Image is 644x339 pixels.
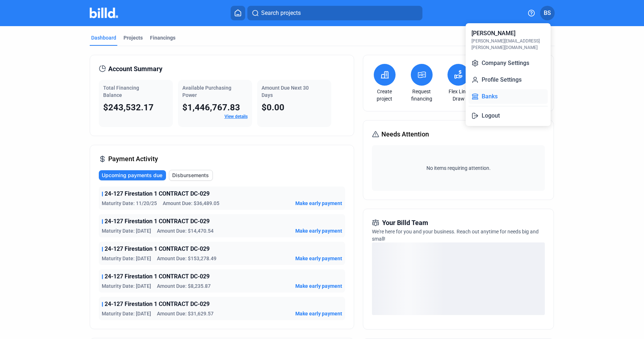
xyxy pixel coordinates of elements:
button: Profile Settings [469,73,548,87]
button: Logout [469,109,548,123]
div: [PERSON_NAME] [471,29,515,38]
div: [PERSON_NAME][EMAIL_ADDRESS][PERSON_NAME][DOMAIN_NAME] [471,38,545,51]
button: Company Settings [469,56,548,70]
button: Banks [469,89,548,104]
